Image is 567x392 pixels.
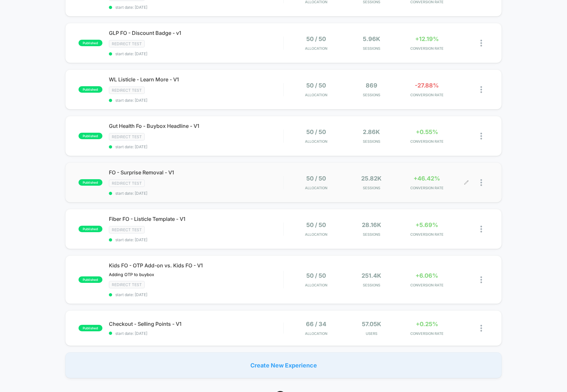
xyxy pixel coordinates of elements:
[480,276,482,283] img: close
[362,321,381,327] span: 57.05k
[109,321,283,327] span: Checkout - Selling Points - V1
[480,40,482,46] img: close
[79,325,102,331] span: published
[65,352,502,378] div: Create New Experience
[79,133,102,139] span: published
[362,222,381,228] span: 28.16k
[306,129,326,135] span: 50 / 50
[109,51,283,56] span: start date: [DATE]
[305,93,327,97] span: Allocation
[109,144,283,149] span: start date: [DATE]
[401,283,453,287] span: CONVERSION RATE
[109,30,283,36] span: GLP FO - Discount Badge - v1
[109,262,283,269] span: Kids FO - OTP Add-on vs. Kids FO - V1
[345,283,397,287] span: Sessions
[306,36,326,42] span: 50 / 50
[306,272,326,279] span: 50 / 50
[109,180,145,187] span: Redirect Test
[401,93,453,97] span: CONVERSION RATE
[480,325,482,332] img: close
[305,232,327,237] span: Allocation
[109,237,283,242] span: start date: [DATE]
[109,281,145,288] span: Redirect Test
[79,276,102,283] span: published
[109,292,283,297] span: start date: [DATE]
[480,86,482,93] img: close
[416,321,438,327] span: +0.25%
[306,175,326,182] span: 50 / 50
[109,169,283,176] span: FO - Surprise Removal - V1
[306,321,326,327] span: 66 / 34
[345,139,397,144] span: Sessions
[109,98,283,103] span: start date: [DATE]
[305,283,327,287] span: Allocation
[109,76,283,83] span: WL Listicle - Learn More - V1
[415,82,439,89] span: -27.88%
[305,331,327,336] span: Allocation
[109,226,145,233] span: Redirect Test
[79,40,102,46] span: published
[109,191,283,196] span: start date: [DATE]
[401,139,453,144] span: CONVERSION RATE
[109,133,145,140] span: Redirect Test
[415,36,439,42] span: +12.19%
[79,179,102,186] span: published
[363,36,380,42] span: 5.96k
[414,175,440,182] span: +46.42%
[401,232,453,237] span: CONVERSION RATE
[305,46,327,51] span: Allocation
[480,226,482,232] img: close
[305,186,327,190] span: Allocation
[109,87,145,94] span: Redirect Test
[109,331,283,336] span: start date: [DATE]
[401,46,453,51] span: CONVERSION RATE
[109,216,283,222] span: Fiber FO - Listicle Template - V1
[109,5,283,10] span: start date: [DATE]
[363,129,380,135] span: 2.86k
[401,186,453,190] span: CONVERSION RATE
[345,93,397,97] span: Sessions
[416,129,438,135] span: +0.55%
[306,222,326,228] span: 50 / 50
[366,82,377,89] span: 869
[109,40,145,47] span: Redirect Test
[415,272,438,279] span: +6.06%
[361,175,382,182] span: 25.82k
[345,46,397,51] span: Sessions
[305,139,327,144] span: Allocation
[79,86,102,93] span: published
[109,272,154,277] span: Adding OTP to buybox
[79,226,102,232] span: published
[401,331,453,336] span: CONVERSION RATE
[362,272,381,279] span: 251.4k
[345,232,397,237] span: Sessions
[109,123,283,129] span: Gut Health Fo - Buybox Headline - V1
[415,222,438,228] span: +5.69%
[345,331,397,336] span: Users
[480,179,482,186] img: close
[480,133,482,139] img: close
[306,82,326,89] span: 50 / 50
[345,186,397,190] span: Sessions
